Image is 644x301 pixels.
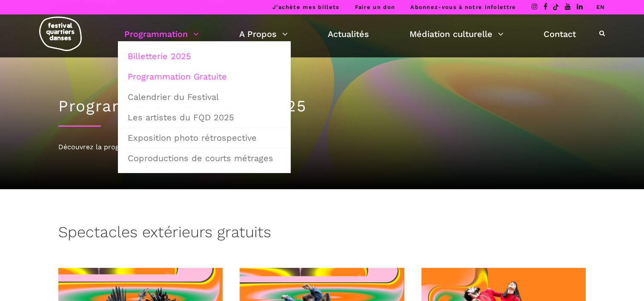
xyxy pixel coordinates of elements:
[328,27,369,41] a: Actualités
[596,4,605,10] a: EN
[410,4,516,10] a: Abonnez-vous à notre infolettre
[355,4,395,10] a: Faire un don
[272,4,339,10] a: J’achète mes billets
[123,148,286,168] a: Coproductions de courts métrages
[58,142,586,153] div: Découvrez la programmation 2025 du Festival Quartiers Danses !
[409,27,504,41] a: Médiation culturelle
[58,97,586,116] h1: Programmation gratuite 2025
[58,223,271,244] h3: Spectacles extérieurs gratuits
[39,17,82,51] img: logo-fqd-med
[544,27,576,41] a: Contact
[239,27,288,41] a: A Propos
[123,108,286,127] a: Les artistes du FQD 2025
[123,67,286,86] a: Programmation Gratuite
[123,46,286,66] a: Billetterie 2025
[123,128,286,148] a: Exposition photo rétrospective
[123,87,286,107] a: Calendrier du Festival
[124,27,199,41] a: Programmation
